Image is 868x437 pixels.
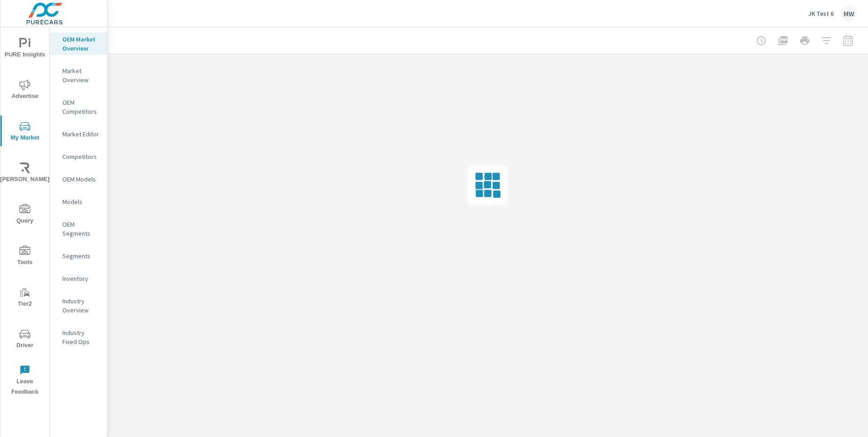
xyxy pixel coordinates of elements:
[62,197,100,206] p: Models
[0,27,49,401] div: nav menu
[3,79,47,102] span: Advertise
[50,326,107,349] div: Industry Fixed Ops
[62,175,100,184] p: OEM Models
[62,130,100,139] p: Market Editor
[3,329,47,351] span: Driver
[3,38,47,60] span: PURE Insights
[62,152,100,161] p: Competitors
[50,249,107,263] div: Segments
[50,150,107,163] div: Competitors
[3,204,47,226] span: Query
[62,98,100,116] p: OEM Competitors
[3,246,47,268] span: Tools
[50,294,107,317] div: Industry Overview
[3,365,47,397] span: Leave Feedback
[50,195,107,209] div: Models
[62,220,100,238] p: OEM Segments
[62,297,100,315] p: Industry Overview
[62,274,100,283] p: Inventory
[62,66,100,84] p: Market Overview
[50,172,107,186] div: OEM Models
[50,272,107,285] div: Inventory
[62,328,100,346] p: Industry Fixed Ops
[841,5,857,22] div: MW
[62,35,100,53] p: OEM Market Overview
[50,218,107,240] div: OEM Segments
[50,96,107,118] div: OEM Competitors
[3,287,47,309] span: Tier2
[3,121,47,143] span: My Market
[50,127,107,141] div: Market Editor
[808,9,834,18] p: JK Test 6
[50,64,107,87] div: Market Overview
[3,163,47,185] span: [PERSON_NAME]
[50,33,107,55] div: OEM Market Overview
[62,251,100,260] p: Segments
